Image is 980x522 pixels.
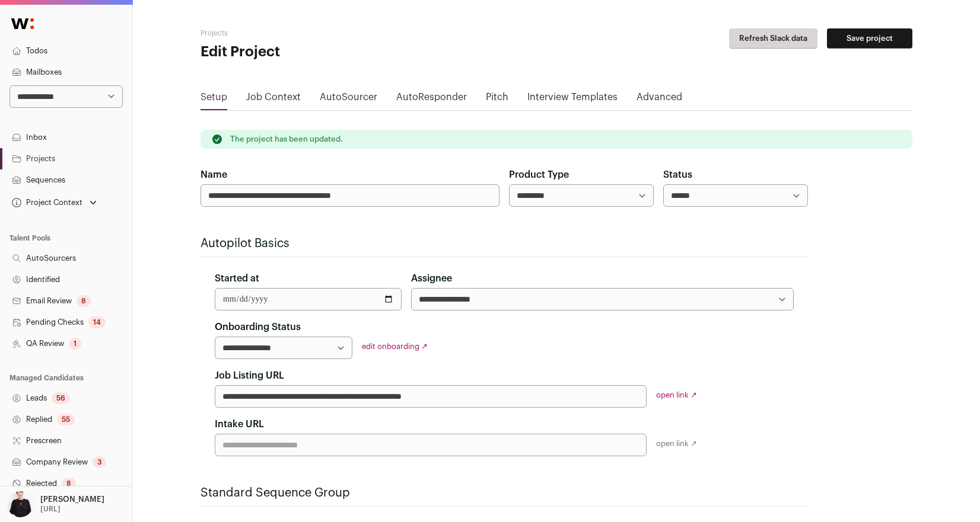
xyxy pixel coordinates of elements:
button: Open dropdown [5,491,107,517]
div: Project Context [9,198,82,207]
div: 8 [62,478,76,489]
img: Wellfound [5,12,40,36]
h1: Edit Project [201,43,438,62]
button: Save project [827,28,912,49]
h2: Autopilot Basics [201,235,808,252]
a: Pitch [486,90,508,109]
a: edit onboarding ↗ [362,342,428,350]
a: Setup [201,90,227,109]
img: 9240684-medium_jpg [7,491,33,517]
label: Started at [215,271,259,286]
p: The project has been updated. [230,134,343,144]
div: 3 [93,456,106,468]
a: Advanced [637,90,682,109]
div: 56 [52,392,70,404]
label: Assignee [411,271,452,286]
a: Interview Templates [527,90,618,109]
label: Status [663,168,692,182]
div: 8 [77,295,91,307]
label: Intake URL [215,417,264,431]
h2: Projects [201,28,438,38]
label: Onboarding Status [215,320,301,334]
p: [URL] [40,504,61,514]
button: Open dropdown [9,194,99,211]
p: [PERSON_NAME] [40,495,104,504]
a: open link ↗ [656,391,697,399]
a: AutoResponder [396,90,467,109]
label: Product Type [509,168,569,182]
button: Refresh Slack data [729,28,817,49]
label: Name [201,168,227,182]
h2: Standard Sequence Group [201,485,808,501]
a: Job Context [246,90,301,109]
div: 1 [69,338,81,350]
div: 14 [88,316,106,328]
div: 55 [57,414,75,425]
a: AutoSourcer [320,90,377,109]
label: Job Listing URL [215,369,284,383]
